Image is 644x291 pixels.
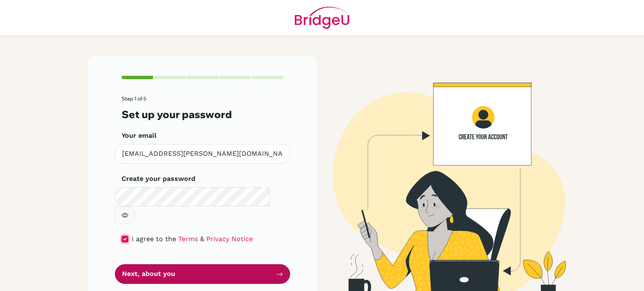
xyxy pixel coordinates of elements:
[122,108,283,121] h3: Set up your password
[206,235,253,243] a: Privacy Notice
[178,235,198,243] a: Terms
[200,235,204,243] span: &
[122,131,156,141] label: Your email
[115,264,290,284] button: Next, about you
[122,95,146,102] span: Step 1 of 5
[132,235,176,243] span: I agree to the
[115,144,290,164] input: Insert your email*
[122,174,195,184] label: Create your password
